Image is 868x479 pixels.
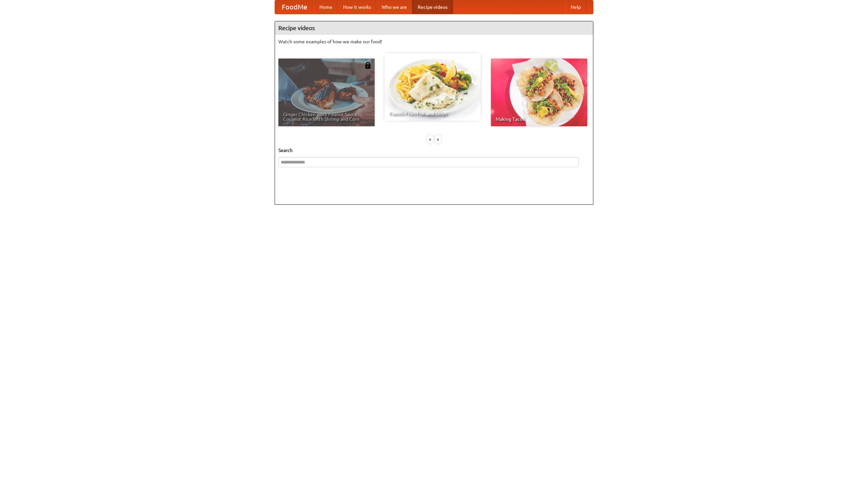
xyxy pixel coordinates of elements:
a: Help [565,0,586,14]
a: Who we are [376,0,412,14]
p: Watch some examples of how we make our food! [278,38,590,45]
a: How it works [338,0,376,14]
h5: Search [278,147,590,154]
div: » [435,135,441,144]
a: French Fries Fish and Chips [384,53,481,121]
a: FoodMe [275,0,314,14]
a: Making Tacos [491,59,587,126]
a: Recipe videos [412,0,453,14]
span: Making Tacos [496,117,583,122]
img: 483408.png [364,62,371,69]
span: French Fries Fish and Chips [389,111,476,116]
div: « [427,135,433,144]
h4: Recipe videos [275,21,593,35]
a: Home [314,0,338,14]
